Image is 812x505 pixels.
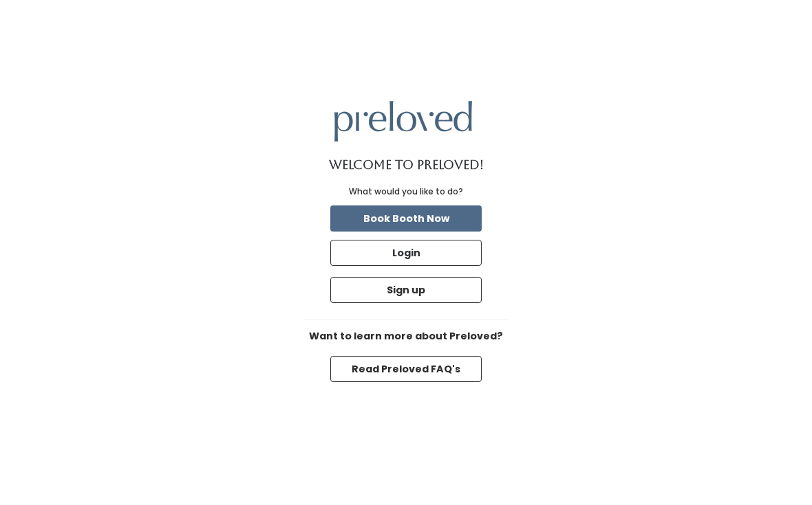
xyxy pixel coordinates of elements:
button: Book Booth Now [330,205,482,232]
button: Sign up [330,277,482,303]
a: Login [328,237,484,269]
h6: Want to learn more about Preloved? [303,331,509,342]
h1: Welcome to Preloved! [329,158,484,172]
div: What would you like to do? [349,186,463,198]
button: Read Preloved FAQ's [330,356,482,382]
img: preloved logo [334,101,472,142]
button: Login [330,240,482,266]
a: Sign up [328,274,484,306]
